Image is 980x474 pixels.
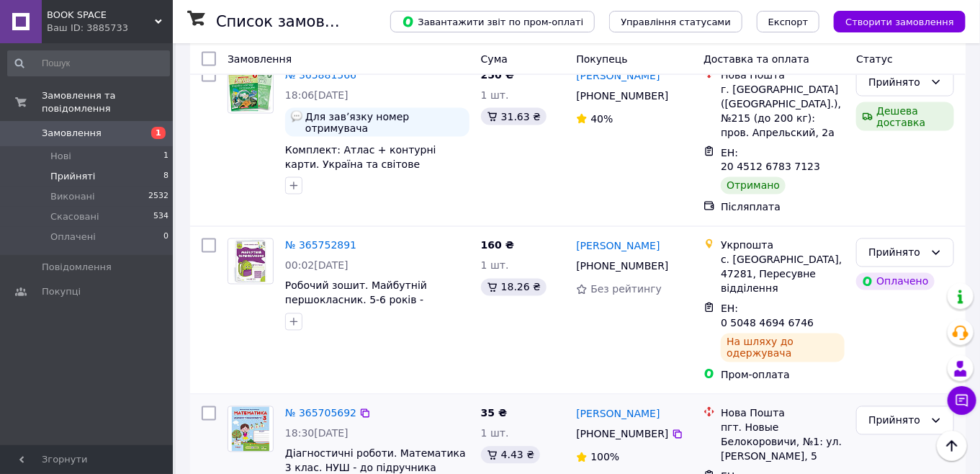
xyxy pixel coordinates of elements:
[721,421,845,464] div: пгт. Новые Белокоровичи, №1: ул. [PERSON_NAME], 5
[573,256,671,277] div: [PHONE_NUMBER]
[573,86,671,106] div: [PHONE_NUMBER]
[948,386,976,415] button: Чат з покупцем
[768,17,809,27] span: Експорт
[481,408,507,419] span: 35 ₴
[481,240,514,251] span: 160 ₴
[856,53,893,65] span: Статус
[232,407,270,452] img: Фото товару
[819,15,966,27] a: Створити замовлення
[481,447,540,464] div: 4.43 ₴
[285,89,349,101] span: 18:06[DATE]
[721,303,814,329] span: ЕН: 0 5048 4694 6746
[481,428,509,439] span: 1 шт.
[590,113,613,125] span: 40%
[285,428,349,439] span: 18:30[DATE]
[291,111,302,122] img: :speech_balloon:
[576,239,660,254] a: [PERSON_NAME]
[47,9,155,22] span: BOOK SPACE
[481,108,547,125] div: 31.63 ₴
[590,284,662,295] span: Без рейтингу
[856,273,934,290] div: Оплачено
[42,285,81,298] span: Покупці
[163,170,168,183] span: 8
[868,245,925,261] div: Прийнято
[868,74,925,90] div: Прийнято
[285,144,455,184] a: Комплект: Атлас + контурні карти. Україна та світове господарство. Географія 9 клас
[757,11,820,32] button: Експорт
[576,68,660,83] a: [PERSON_NAME]
[481,53,508,65] span: Cума
[42,261,112,274] span: Повідомлення
[481,89,509,101] span: 1 шт.
[153,210,168,223] span: 534
[50,150,71,163] span: Нові
[7,50,170,76] input: Пошук
[721,82,845,140] div: г. [GEOGRAPHIC_DATA] ([GEOGRAPHIC_DATA].), №215 (до 200 кг): пров. Апрельский, 2а
[576,407,660,421] a: [PERSON_NAME]
[721,68,845,82] div: Нова Пошта
[228,53,292,65] span: Замовлення
[856,102,954,131] div: Дешева доставка
[305,111,464,134] span: Для завʼязку номер отримувача
[228,68,274,114] a: Фото товару
[590,452,619,463] span: 100%
[285,408,356,419] a: № 365705692
[721,147,820,173] span: ЕН: 20 4512 6783 7123
[576,53,627,65] span: Покупець
[50,231,96,243] span: Оплачені
[845,17,954,27] span: Створити замовлення
[163,231,168,243] span: 0
[285,260,349,272] span: 00:02[DATE]
[216,13,362,30] h1: Список замовлень
[721,406,845,421] div: Нова Пошта
[481,279,547,296] div: 18.26 ₴
[721,200,845,215] div: Післяплата
[50,190,95,203] span: Виконані
[481,69,514,81] span: 250 ₴
[834,11,966,32] button: Створити замовлення
[621,17,731,27] span: Управління статусами
[234,239,267,284] img: Фото товару
[285,69,356,81] a: № 365881566
[937,431,967,461] button: Наверх
[402,15,583,28] span: Завантажити звіт по пром-оплаті
[148,190,168,203] span: 2532
[151,127,166,139] span: 1
[50,210,99,223] span: Скасовані
[868,413,925,429] div: Прийнято
[47,22,173,35] div: Ваш ID: 3885733
[721,253,845,296] div: с. [GEOGRAPHIC_DATA], 47281, Пересувне відділення
[228,406,274,452] a: Фото товару
[721,368,845,383] div: Пром-оплата
[42,127,102,140] span: Замовлення
[573,424,671,444] div: [PHONE_NUMBER]
[721,238,845,253] div: Укрпошта
[390,11,595,32] button: Завантажити звіт по пром-оплаті
[703,53,809,65] span: Доставка та оплата
[228,238,274,285] a: Фото товару
[285,240,356,251] a: № 365752891
[285,280,427,321] a: Робочий зошит. Майбутній першокласник. 5-6 років - [PERSON_NAME]
[42,89,173,115] span: Замовлення та повідомлення
[481,260,509,272] span: 1 шт.
[50,170,95,183] span: Прийняті
[609,11,742,32] button: Управління статусами
[721,334,845,362] div: На шляху до одержувача
[163,150,168,163] span: 1
[228,70,273,112] img: Фото товару
[721,177,786,194] div: Отримано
